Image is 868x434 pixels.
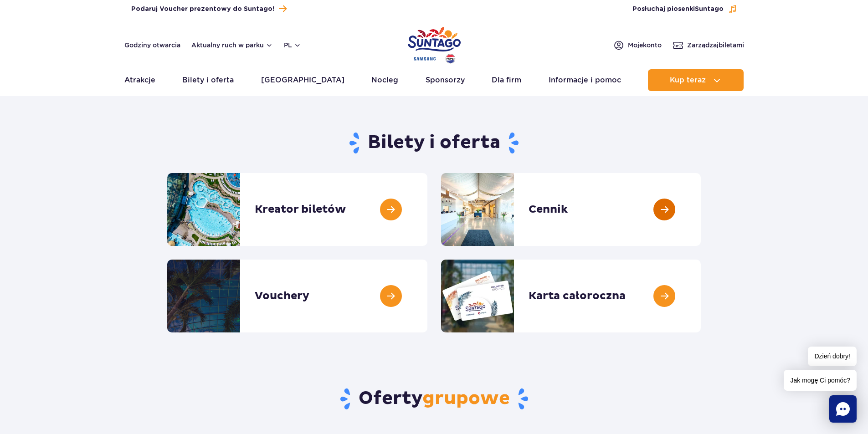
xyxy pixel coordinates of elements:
[408,23,461,65] a: Park of Poland
[182,69,234,91] a: Bilety i oferta
[695,6,724,12] span: Suntago
[673,40,744,51] a: Zarządzajbiletami
[613,40,662,51] a: Mojekonto
[549,69,621,91] a: Informacje i pomoc
[648,69,744,91] button: Kup teraz
[124,69,155,91] a: Atrakcje
[808,347,857,366] span: Dzień dobry!
[632,5,737,14] button: Posłuchaj piosenkiSuntago
[124,41,180,50] a: Godziny otwarcia
[422,387,510,410] span: grupowe
[784,370,857,391] span: Jak mogę Ci pomóc?
[261,69,344,91] a: [GEOGRAPHIC_DATA]
[131,5,274,14] span: Podaruj Voucher prezentowy do Suntago!
[191,41,273,49] button: Aktualny ruch w parku
[632,5,724,14] span: Posłuchaj piosenki
[371,69,398,91] a: Nocleg
[167,387,701,411] h2: Oferty
[167,131,701,155] h1: Bilety i oferta
[131,3,287,15] a: Podaruj Voucher prezentowy do Suntago!
[829,395,857,423] div: Chat
[628,41,662,50] span: Moje konto
[284,41,301,50] button: pl
[492,69,521,91] a: Dla firm
[426,69,465,91] a: Sponsorzy
[670,76,706,84] span: Kup teraz
[687,41,744,50] span: Zarządzaj biletami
